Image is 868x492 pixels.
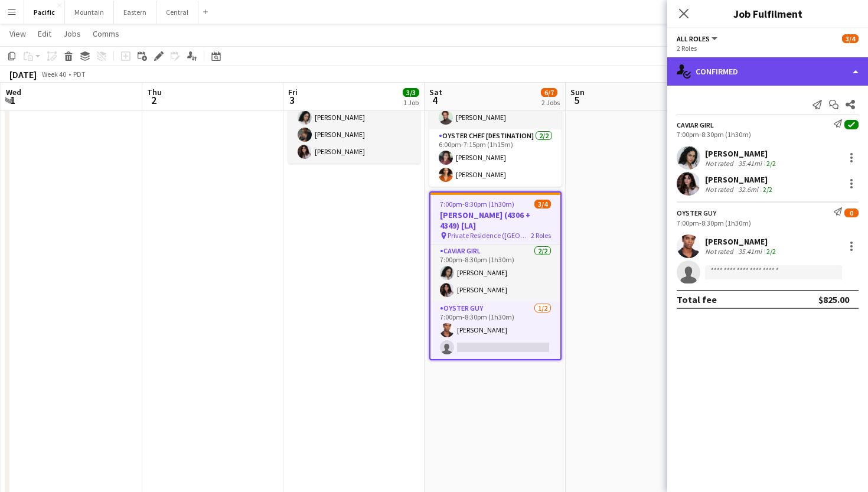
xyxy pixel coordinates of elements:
div: $825.00 [818,294,849,305]
div: Not rated [705,159,736,168]
span: Sun [570,87,585,97]
button: Eastern [114,1,156,24]
div: 1 Job [403,98,419,107]
div: [PERSON_NAME] [705,236,778,247]
app-job-card: 7:00pm-8:30pm (1h30m)3/4[PERSON_NAME] (4306 + 4349) [LA] Private Residence ([GEOGRAPHIC_DATA], [G... [429,191,562,360]
app-card-role: Caviar Girl2/27:00pm-8:30pm (1h30m)[PERSON_NAME][PERSON_NAME] [430,245,560,302]
div: Total fee [677,294,717,305]
div: Oyster Guy [677,208,716,217]
button: Mountain [65,1,114,24]
span: Wed [6,87,21,97]
app-card-role: Oyster Chef [DESTINATION]2/26:00pm-7:15pm (1h15m)[PERSON_NAME][PERSON_NAME] [429,129,562,187]
div: Confirmed [667,57,868,86]
span: 6/7 [541,88,557,97]
app-card-role: Oyster Guy1/27:00pm-8:30pm (1h30m)[PERSON_NAME] [430,302,560,359]
a: Comms [88,26,124,41]
span: 5 [569,93,585,107]
app-skills-label: 2/2 [766,159,776,168]
div: [PERSON_NAME] [705,174,775,185]
app-skills-label: 2/2 [763,185,772,194]
span: Comms [93,28,119,39]
span: 3/4 [842,34,859,43]
span: View [9,28,26,39]
span: Sat [429,87,442,97]
span: 3/4 [534,200,551,208]
app-skills-label: 2/2 [766,247,776,256]
span: 0 [844,208,859,217]
div: 7:00pm-8:30pm (1h30m) [677,130,859,139]
span: All roles [677,34,710,43]
div: 32.6mi [736,185,761,194]
button: All roles [677,34,719,43]
div: 35.41mi [736,159,764,168]
a: Jobs [58,26,86,41]
span: 3 [286,93,298,107]
div: 35.41mi [736,247,764,256]
div: Caviar Girl [677,120,714,129]
div: 2 Roles [677,44,859,53]
span: 1 [4,93,21,107]
div: [DATE] [9,69,37,80]
span: Private Residence ([GEOGRAPHIC_DATA], [GEOGRAPHIC_DATA]) [448,231,531,240]
span: Thu [147,87,162,97]
a: Edit [33,26,56,41]
div: [PERSON_NAME] [705,148,778,159]
div: 7:00pm-8:30pm (1h30m) [677,219,859,227]
span: 3/3 [403,88,419,97]
a: View [5,26,31,41]
span: Edit [38,28,51,39]
span: Week 40 [39,70,68,79]
app-job-card: 6:00pm-7:15pm (1h15m)3/3[PERSON_NAME] Productions (4214) [LA] Private Residence ([GEOGRAPHIC_DATA... [429,37,562,187]
span: 2 [145,93,162,107]
h3: [PERSON_NAME] (4306 + 4349) [LA] [430,210,560,231]
app-card-role: Caviar Chef3/34:00pm-9:00pm (5h)[PERSON_NAME][PERSON_NAME][PERSON_NAME] [288,89,420,164]
div: Not rated [705,185,736,194]
span: Jobs [63,28,81,39]
span: 4 [428,93,442,107]
span: 2 Roles [531,231,551,240]
h3: Job Fulfilment [667,6,868,21]
div: 2 Jobs [541,98,560,107]
span: Fri [288,87,298,97]
button: Central [156,1,198,24]
div: PDT [73,70,86,79]
div: Not rated [705,247,736,256]
span: 7:00pm-8:30pm (1h30m) [440,200,514,208]
button: Pacific [24,1,65,24]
